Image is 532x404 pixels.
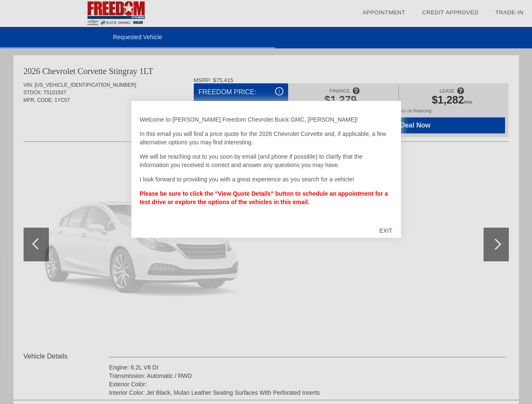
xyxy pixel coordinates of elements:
a: Trade-In [495,9,524,16]
p: We will be reaching out to you soon by email (and phone if possible) to clarify that the informat... [140,152,393,169]
strong: Please be sure to click the "View Quote Details" button to schedule an appointment for a test dri... [140,190,388,205]
a: Appointment [362,9,405,16]
p: I look forward to providing you with a great experience as you search for a vehicle! [140,175,393,183]
p: In this email you will find a price quote for the 2026 Chevrolet Corvette and, if applicable, a f... [140,130,393,146]
a: Credit Approved [422,9,479,16]
p: Welcome to [PERSON_NAME] Freedom Chevrolet Buick GMC, [PERSON_NAME]! [140,115,393,124]
div: EXIT [371,218,401,243]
